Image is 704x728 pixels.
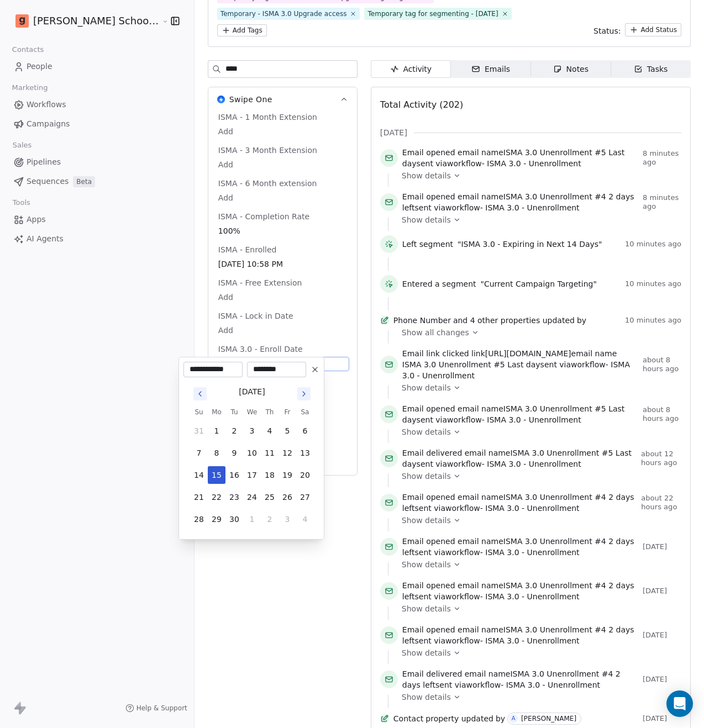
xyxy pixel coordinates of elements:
[243,422,261,440] button: 3
[225,422,243,440] button: 2
[243,466,261,484] button: 17
[261,488,279,506] button: 25
[296,422,314,440] button: 6
[225,466,243,484] button: 16
[208,466,225,484] button: 15
[243,444,261,462] button: 10
[208,444,225,462] button: 8
[190,510,208,528] button: 28
[190,466,208,484] button: 14
[208,407,225,418] th: Monday
[190,407,208,418] th: Sunday
[190,488,208,506] button: 21
[296,466,314,484] button: 20
[261,422,279,440] button: 4
[190,422,208,440] button: 31
[208,510,225,528] button: 29
[208,488,225,506] button: 22
[261,444,279,462] button: 11
[208,422,225,440] button: 1
[225,407,243,418] th: Tuesday
[225,488,243,506] button: 23
[279,488,296,506] button: 26
[296,510,314,528] button: 4
[243,488,261,506] button: 24
[192,386,208,402] button: Go to previous month
[296,488,314,506] button: 27
[279,466,296,484] button: 19
[261,466,279,484] button: 18
[243,407,261,418] th: Wednesday
[296,444,314,462] button: 13
[239,386,265,398] div: [DATE]
[190,444,208,462] button: 7
[279,422,296,440] button: 5
[225,444,243,462] button: 9
[279,444,296,462] button: 12
[279,510,296,528] button: 3
[261,407,279,418] th: Thursday
[296,386,312,402] button: Go to next month
[261,510,279,528] button: 2
[243,510,261,528] button: 1
[225,510,243,528] button: 30
[279,407,296,418] th: Friday
[296,407,314,418] th: Saturday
